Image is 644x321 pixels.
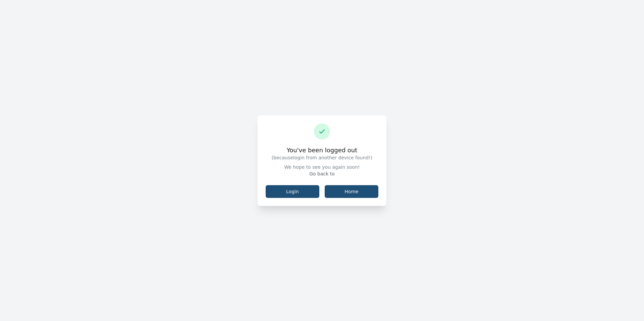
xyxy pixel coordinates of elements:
[266,185,319,198] a: Login
[266,170,378,177] p: Go back to
[325,185,378,198] a: Home
[266,146,378,154] h3: You've been logged out
[266,154,378,161] p: (because login from another device found! )
[266,164,378,170] p: We hope to see you again soon!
